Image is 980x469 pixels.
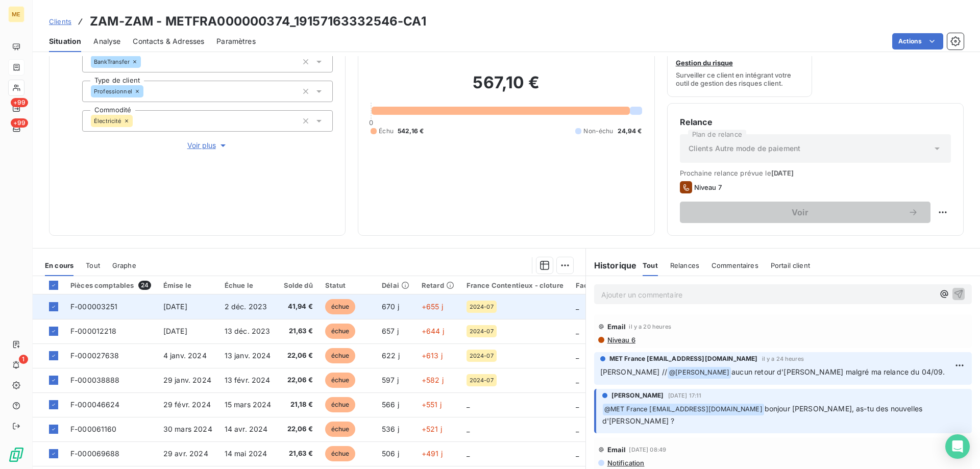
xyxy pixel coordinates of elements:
[284,281,313,289] div: Solde dû
[607,446,626,454] span: Email
[163,449,208,458] span: 29 avr. 2024
[11,98,28,107] span: +99
[225,351,271,360] span: 13 janv. 2024
[225,376,271,384] span: 13 févr. 2024
[112,261,136,269] span: Graphe
[629,324,671,330] span: il y a 20 heures
[325,324,356,339] span: échue
[133,116,141,126] input: Ajouter une valeur
[467,425,470,433] span: _
[70,449,120,458] span: F-000069688
[163,425,212,433] span: 30 mars 2024
[70,376,120,384] span: F-000038888
[94,118,121,124] span: Électricité
[422,302,443,311] span: +655 j
[676,71,804,87] span: Surveiller ce client en intégrant votre outil de gestion des risques client.
[94,88,132,94] span: Professionnel
[325,446,356,461] span: échue
[670,261,699,269] span: Relances
[163,302,187,311] span: [DATE]
[600,367,667,376] span: [PERSON_NAME] //
[470,377,494,383] span: 2024-07
[94,59,130,65] span: BankTransfer
[629,447,666,453] span: [DATE] 08:49
[70,351,119,360] span: F-000027638
[892,33,943,50] button: Actions
[607,323,626,331] span: Email
[325,348,356,363] span: échue
[163,281,212,289] div: Émise le
[576,376,579,384] span: _
[93,36,120,46] span: Analyse
[382,281,409,289] div: Délai
[762,356,804,362] span: il y a 24 heures
[19,355,28,364] span: 1
[49,36,81,46] span: Situation
[382,400,399,409] span: 566 j
[225,281,272,289] div: Échue le
[680,169,951,177] span: Prochaine relance prévue le
[70,327,117,335] span: F-000012218
[49,16,71,27] a: Clients
[163,376,211,384] span: 29 janv. 2024
[382,425,399,433] span: 536 j
[694,183,722,191] span: Niveau 7
[369,118,373,127] span: 0
[576,400,579,409] span: _
[945,434,970,459] div: Open Intercom Messenger
[143,87,152,96] input: Ajouter une valeur
[603,404,764,415] span: @ MET France [EMAIL_ADDRESS][DOMAIN_NAME]
[86,261,100,269] span: Tout
[422,449,443,458] span: +491 j
[576,327,579,335] span: _
[382,376,399,384] span: 597 j
[618,127,642,136] span: 24,94 €
[771,261,810,269] span: Portail client
[8,6,24,22] div: ME
[470,304,494,310] span: 2024-07
[398,127,424,136] span: 542,16 €
[422,351,443,360] span: +613 j
[284,424,313,434] span: 22,06 €
[576,351,579,360] span: _
[225,449,267,458] span: 14 mai 2024
[422,327,444,335] span: +644 j
[680,116,951,128] h6: Relance
[371,72,642,103] h2: 567,10 €
[225,425,268,433] span: 14 avr. 2024
[70,400,120,409] span: F-000046624
[771,169,794,177] span: [DATE]
[187,140,228,151] span: Voir plus
[379,127,394,136] span: Échu
[325,397,356,412] span: échue
[611,391,664,400] span: [PERSON_NAME]
[163,327,187,335] span: [DATE]
[576,281,646,289] div: Facture / Echéancier
[606,459,645,467] span: Notification
[325,299,356,314] span: échue
[382,302,399,311] span: 670 j
[382,449,399,458] span: 506 j
[731,367,945,376] span: aucun retour d'[PERSON_NAME] malgré ma relance du 04/09.
[70,302,118,311] span: F-000003251
[676,59,733,67] span: Gestion du risque
[602,404,924,425] span: bonjour [PERSON_NAME], as-tu des nouvelles d'[PERSON_NAME] ?
[284,400,313,410] span: 21,18 €
[70,281,151,290] div: Pièces comptables
[576,302,579,311] span: _
[141,57,149,66] input: Ajouter une valeur
[667,32,813,97] button: Gestion du risqueSurveiller ce client en intégrant votre outil de gestion des risques client.
[576,449,579,458] span: _
[163,400,211,409] span: 29 févr. 2024
[470,328,494,334] span: 2024-07
[284,326,313,336] span: 21,63 €
[325,373,356,388] span: échue
[82,140,333,151] button: Voir plus
[284,302,313,312] span: 41,94 €
[643,261,658,269] span: Tout
[284,375,313,385] span: 22,06 €
[225,302,267,311] span: 2 déc. 2023
[225,400,272,409] span: 15 mars 2024
[467,449,470,458] span: _
[225,327,271,335] span: 13 déc. 2023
